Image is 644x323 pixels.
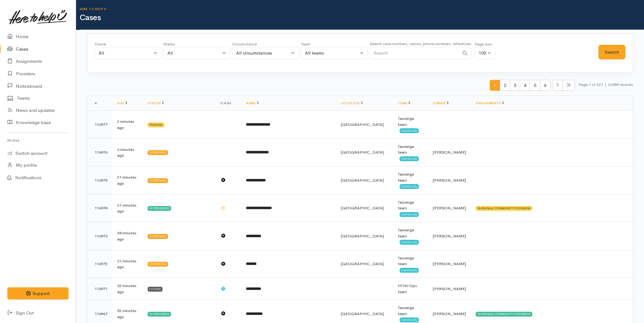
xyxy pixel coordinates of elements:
[398,144,423,155] div: Tauranga team
[540,80,550,91] span: 6
[246,101,259,105] a: Name
[400,156,419,161] span: Community
[87,278,112,300] td: 116971
[433,101,449,105] a: Owner
[112,111,143,139] td: 2 minutes ago
[476,312,532,317] div: TAURANGA COMMUNITY FOODBANK
[87,96,112,111] th: #
[87,166,112,194] td: 116975
[163,47,230,59] button: All
[163,41,230,47] div: Status
[87,222,112,250] td: 116973
[112,194,143,222] td: 21 minutes ago
[398,115,423,127] div: Tauranga team
[398,283,423,295] div: HTHU Ops team
[398,199,423,211] div: Tauranga team
[605,82,606,87] span: |
[475,47,495,59] button: 100
[563,80,575,91] li: Last page
[341,178,384,183] span: [GEOGRAPHIC_DATA]
[112,250,143,278] td: 31 minutes ago
[400,268,419,273] span: Community
[398,227,423,239] div: Tauranga team
[167,50,221,57] div: All
[117,101,127,105] a: Age
[400,212,419,217] span: Community
[148,122,164,127] div: Pending
[433,311,466,316] span: [PERSON_NAME]
[398,171,423,183] div: Tauranga team
[95,47,162,59] button: All
[341,101,362,105] a: Location
[433,261,466,266] span: [PERSON_NAME]
[80,13,644,22] h1: Cases
[87,111,112,139] td: 116977
[341,150,384,155] span: [GEOGRAPHIC_DATA]
[341,261,384,266] span: [GEOGRAPHIC_DATA]
[433,233,466,239] span: [PERSON_NAME]
[475,41,495,47] div: Page size
[500,80,510,91] span: 2
[400,184,419,189] span: Community
[99,50,152,57] div: All
[112,222,143,250] td: 28 minutes ago
[433,286,466,291] span: [PERSON_NAME]
[552,80,563,91] li: Next page
[87,194,112,222] td: 116974
[398,101,410,105] a: Team
[236,50,290,57] div: All circumstances
[341,311,384,316] span: [GEOGRAPHIC_DATA]
[148,150,168,155] div: Screening
[341,205,384,211] span: [GEOGRAPHIC_DATA]
[301,47,368,59] button: All teams
[433,150,466,155] span: [PERSON_NAME]
[232,41,299,47] div: Circumstance
[579,80,633,96] small: Page 1 of 221 22089 records
[87,138,112,166] td: 116976
[476,206,532,211] div: TAURANGA COMMUNITY FOODBANK
[479,50,486,57] div: 100
[148,262,168,267] div: Screening
[112,278,143,300] td: 32 minutes ago
[370,41,471,46] small: Search case numbers, names, phone numbers, references
[301,41,368,47] div: Team
[400,240,419,245] span: Community
[400,128,419,133] span: Community
[510,80,520,91] span: 3
[7,137,68,145] h6: Profile
[370,47,459,59] input: Search
[148,312,171,317] div: In progress
[398,305,423,317] div: Tauranga team
[148,101,164,105] a: Status
[305,50,359,57] div: All teams
[80,7,644,11] h6: Here to help u
[400,318,419,322] span: Community
[112,138,143,166] td: 6 minutes ago
[520,80,530,91] span: 4
[398,255,423,267] div: Tauranga team
[148,287,163,292] div: Closed
[433,178,466,183] span: [PERSON_NAME]
[148,206,171,211] div: In progress
[112,166,143,194] td: 21 minutes ago
[341,233,384,239] span: [GEOGRAPHIC_DATA]
[232,47,299,59] button: All circumstances
[476,101,504,105] a: Assignments
[87,250,112,278] td: 116972
[7,287,68,300] button: Support
[530,80,540,91] span: 5
[490,80,500,91] span: 1
[148,234,168,239] div: Screening
[215,96,241,111] th: Flags
[433,205,466,211] span: [PERSON_NAME]
[598,45,625,60] button: Search
[95,41,162,47] div: Owner
[341,122,384,127] span: [GEOGRAPHIC_DATA]
[148,178,168,183] div: Screening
